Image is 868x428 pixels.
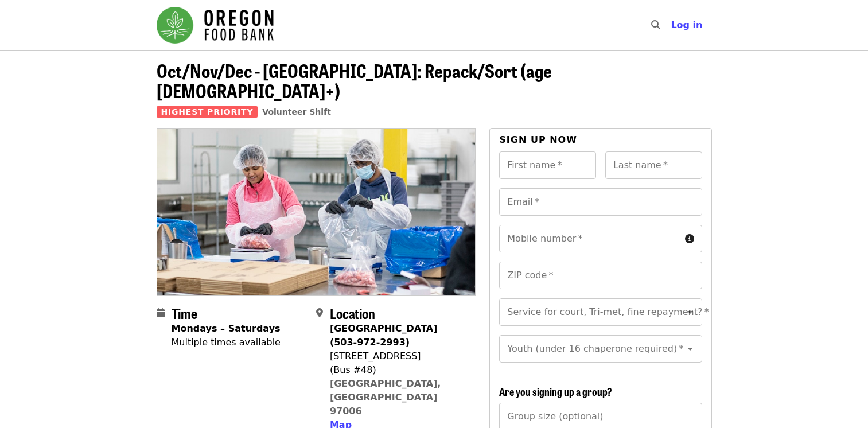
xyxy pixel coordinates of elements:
[499,384,612,399] span: Are you signing up a group?
[330,303,375,323] span: Location
[499,188,702,216] input: Email
[685,234,694,244] i: circle-info icon
[499,225,680,252] input: Mobile number
[667,11,676,39] input: Search
[661,14,711,37] button: Log in
[682,304,698,320] button: Open
[330,363,466,377] div: (Bus #48)
[157,57,552,104] span: Oct/Nov/Dec - [GEOGRAPHIC_DATA]: Repack/Sort (age [DEMOGRAPHIC_DATA]+)
[605,151,702,179] input: Last name
[499,262,702,289] input: ZIP code
[316,308,323,318] i: map-marker-alt icon
[499,151,596,179] input: First name
[651,20,660,30] i: search icon
[157,106,258,118] span: Highest Priority
[499,134,577,145] span: Sign up now
[330,349,466,363] div: [STREET_ADDRESS]
[172,303,197,323] span: Time
[262,107,331,116] a: Volunteer Shift
[330,323,437,348] strong: [GEOGRAPHIC_DATA] (503-972-2993)
[157,7,274,44] img: Oregon Food Bank - Home
[671,20,702,30] span: Log in
[330,378,441,417] a: [GEOGRAPHIC_DATA], [GEOGRAPHIC_DATA] 97006
[157,129,476,295] img: Oct/Nov/Dec - Beaverton: Repack/Sort (age 10+) organized by Oregon Food Bank
[172,323,281,334] strong: Mondays – Saturdays
[157,308,165,318] i: calendar icon
[682,341,698,357] button: Open
[172,336,281,349] div: Multiple times available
